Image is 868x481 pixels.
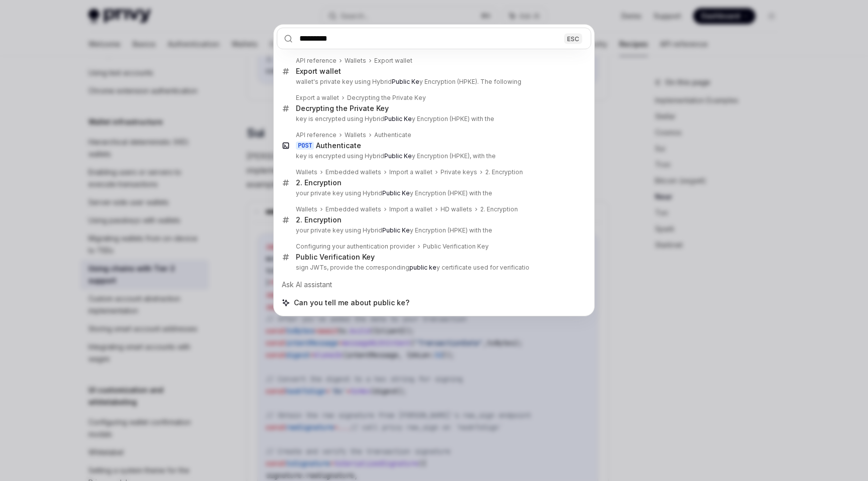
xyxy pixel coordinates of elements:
[296,57,337,65] div: API reference
[441,168,477,176] div: Private keys
[296,115,570,123] p: key is encrypted using Hybrid y Encryption (HPKE) with the
[384,152,412,160] b: Public Ke
[345,57,366,65] div: Wallets
[296,168,317,176] div: Wallets
[423,243,489,251] div: Public Verification Key
[392,78,419,85] b: Public Ke
[277,276,591,294] div: Ask AI assistant
[325,168,381,176] div: Embedded wallets
[296,131,337,139] div: API reference
[296,152,570,160] p: key is encrypted using Hybrid y Encryption (HPKE), with the
[382,226,410,234] b: Public Ke
[296,205,317,213] div: Wallets
[296,215,342,224] div: 2. Encryption
[384,115,412,123] b: Public Ke
[296,253,375,262] div: Public Verification Key
[374,131,411,139] div: Authenticate
[294,298,409,308] span: Can you tell me about public ke?
[389,168,432,176] div: Import a wallet
[296,78,570,86] p: wallet's private key using Hybrid y Encryption (HPKE). The following
[325,205,381,213] div: Embedded wallets
[296,104,389,113] div: Decrypting the Private Key
[345,131,366,139] div: Wallets
[347,94,426,102] div: Decrypting the Private Key
[564,33,582,44] div: ESC
[374,57,412,65] div: Export wallet
[480,205,518,213] div: 2. Encryption
[409,264,437,271] b: public ke
[296,67,341,76] div: Export wallet
[296,189,570,197] p: your private key using Hybrid y Encryption (HPKE) with the
[296,226,570,234] p: your private key using Hybrid y Encryption (HPKE) with the
[296,243,415,251] div: Configuring your authentication provider
[296,94,339,102] div: Export a wallet
[382,189,410,197] b: Public Ke
[485,168,523,176] div: 2. Encryption
[296,264,570,272] p: sign JWTs, provide the corresponding y certificate used for verificatio
[389,205,432,213] div: Import a wallet
[296,142,314,150] div: POST
[296,178,342,187] div: 2. Encryption
[316,141,361,150] div: Authenticate
[441,205,472,213] div: HD wallets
